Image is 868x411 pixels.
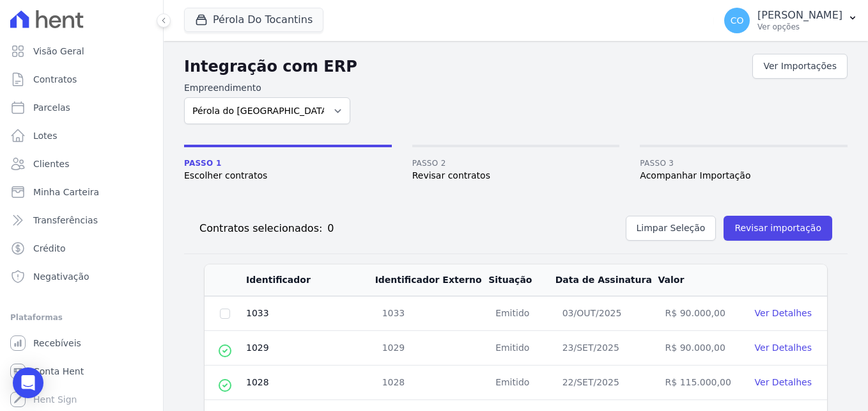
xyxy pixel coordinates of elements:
th: Situação [488,264,555,296]
button: Revisar importação [724,216,832,241]
td: 1028 [375,366,488,400]
span: Crédito [33,242,66,255]
label: Empreendimento [184,81,350,95]
p: [PERSON_NAME] [757,9,842,22]
h2: Integração com ERP [184,55,752,78]
span: Escolher contratos [184,169,392,182]
a: Contratos [5,67,158,92]
th: Valor [658,264,743,296]
th: Data de Assinatura [555,264,658,296]
a: Crédito [5,236,158,261]
td: Emitido [488,366,555,400]
span: Visão Geral [33,45,84,58]
a: Negativação [5,264,158,289]
span: Lotes [33,129,58,142]
a: Clientes [5,151,158,177]
td: R$ 90.000,00 [658,296,743,331]
span: Negativação [33,270,89,283]
span: Recebíveis [33,337,81,350]
a: Ver Detalhes [755,377,812,387]
td: 1029 [245,331,375,366]
a: Lotes [5,123,158,149]
span: Transferências [33,214,98,227]
a: Ver Importações [752,54,848,79]
span: Clientes [33,157,69,170]
a: Visão Geral [5,38,158,64]
span: Acompanhar Importação [640,169,848,182]
span: CO [731,16,744,25]
div: Plataformas [10,310,153,325]
a: Ver Detalhes [755,342,812,353]
h2: Contratos selecionados: [199,221,322,236]
span: Minha Carteira [33,186,99,198]
button: Pérola Do Tocantins [184,8,323,32]
a: Minha Carteira [5,179,158,205]
span: Passo 3 [640,157,848,169]
td: Emitido [488,331,555,366]
p: Ver opções [757,22,842,32]
td: 1028 [245,366,375,400]
span: Parcelas [33,101,70,114]
a: Parcelas [5,95,158,120]
div: Open Intercom Messenger [13,367,43,398]
a: Recebíveis [5,330,158,356]
td: 03/OUT/2025 [555,296,658,331]
td: R$ 90.000,00 [658,331,743,366]
td: 1033 [245,296,375,331]
th: Identificador Externo [375,264,488,296]
a: Ver Detalhes [755,308,812,318]
td: Emitido [488,296,555,331]
span: Contratos [33,73,77,86]
span: Passo 2 [412,157,620,169]
span: Passo 1 [184,157,392,169]
div: 0 [322,221,334,236]
nav: Progress [184,145,848,182]
button: CO [PERSON_NAME] Ver opções [714,3,868,38]
th: Identificador [245,264,375,296]
span: Conta Hent [33,365,84,378]
td: 1033 [375,296,488,331]
td: 23/SET/2025 [555,331,658,366]
td: R$ 115.000,00 [658,366,743,400]
span: Revisar contratos [412,169,620,182]
a: Transferências [5,207,158,233]
td: 22/SET/2025 [555,366,658,400]
button: Limpar Seleção [626,216,717,241]
td: 1029 [375,331,488,366]
a: Conta Hent [5,359,158,384]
